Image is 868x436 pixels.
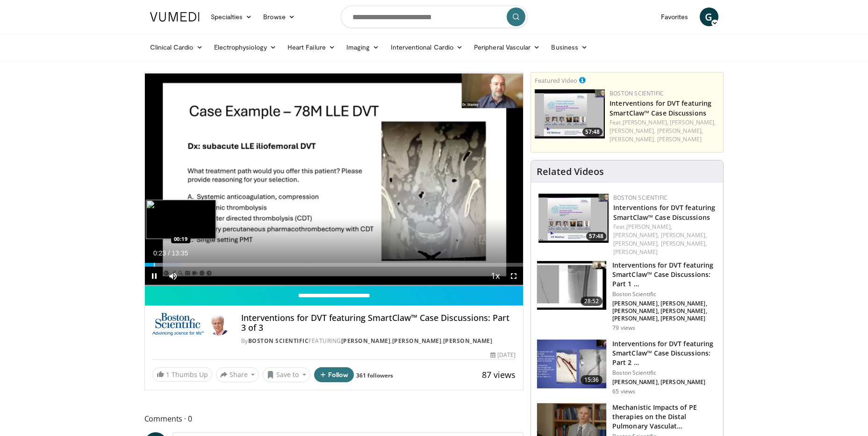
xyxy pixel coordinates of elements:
[490,351,516,359] div: [DATE]
[613,223,716,256] div: Feat.
[612,300,717,322] p: [PERSON_NAME], [PERSON_NAME], [PERSON_NAME], [PERSON_NAME], [PERSON_NAME], [PERSON_NAME]
[612,339,717,367] h3: Interventions for DVT featuring SmartClaw™ Case Discussions: Part 2 …
[241,313,516,333] h4: Interventions for DVT featuring SmartClaw™ Case Discussions: Part 3 of 3
[657,127,703,135] a: [PERSON_NAME],
[623,118,668,126] a: [PERSON_NAME],
[610,127,655,135] a: [PERSON_NAME],
[537,261,606,310] img: 8e34a565-0f1f-4312-bf6d-12e5c78bba72.150x105_q85_crop-smart_upscale.jpg
[586,232,606,240] span: 57:48
[153,249,166,257] span: 0:23
[661,240,707,247] a: [PERSON_NAME],
[537,166,604,177] h4: Related Videos
[205,7,258,26] a: Specialties
[263,367,310,382] button: Save to
[610,89,664,97] a: Boston Scientific
[216,367,259,382] button: Share
[538,194,609,243] img: f80d5c17-e695-4770-8d66-805e03df8342.150x105_q85_crop-smart_upscale.jpg
[581,375,603,385] span: 15:36
[208,38,282,57] a: Electrophysiology
[443,337,493,345] a: [PERSON_NAME]
[144,413,524,425] span: Comments 0
[535,89,605,138] a: 57:48
[610,99,711,117] a: Interventions for DVT featuring SmartClaw™ Case Discussions
[612,291,717,298] p: Boston Scientific
[282,38,341,57] a: Heart Failure
[537,340,606,388] img: c9201aff-c63c-4c30-aa18-61314b7b000e.150x105_q85_crop-smart_upscale.jpg
[613,231,659,239] a: [PERSON_NAME],
[537,261,717,332] a: 28:52 Interventions for DVT featuring SmartClaw™ Case Discussions: Part 1 … Boston Scientific [PE...
[208,313,230,335] img: Avatar
[581,297,603,306] span: 28:52
[612,369,717,377] p: Boston Scientific
[612,261,717,289] h3: Interventions for DVT featuring SmartClaw™ Case Discussions: Part 1 …
[341,6,528,28] input: Search topics, interventions
[392,337,442,345] a: [PERSON_NAME]
[172,249,188,257] span: 13:35
[610,118,719,144] div: Feat.
[146,200,216,239] img: image.jpeg
[468,38,545,57] a: Peripheral Vascular
[145,73,524,286] video-js: Video Player
[613,194,667,202] a: Boston Scientific
[657,135,702,143] a: [PERSON_NAME]
[341,38,385,57] a: Imaging
[613,203,715,222] a: Interventions for DVT featuring SmartClaw™ Case Discussions
[538,194,609,243] a: 57:48
[150,12,200,22] img: VuMedi Logo
[356,371,393,379] a: 361 followers
[164,267,182,285] button: Mute
[385,38,469,57] a: Interventional Cardio
[166,370,170,379] span: 1
[168,249,170,257] span: /
[486,267,504,285] button: Playback Rate
[145,267,164,285] button: Pause
[241,337,516,345] div: By FEATURING , ,
[545,38,593,57] a: Business
[145,263,524,267] div: Progress Bar
[144,38,208,57] a: Clinical Cardio
[612,378,717,386] p: [PERSON_NAME], [PERSON_NAME]
[582,128,603,136] span: 57:48
[537,339,717,395] a: 15:36 Interventions for DVT featuring SmartClaw™ Case Discussions: Part 2 … Boston Scientific [PE...
[248,337,309,345] a: Boston Scientific
[700,7,718,26] a: G
[341,337,391,345] a: [PERSON_NAME]
[314,367,354,382] button: Follow
[661,231,707,239] a: [PERSON_NAME],
[670,118,716,126] a: [PERSON_NAME],
[626,223,672,231] a: [PERSON_NAME],
[613,240,659,247] a: [PERSON_NAME],
[482,369,516,380] span: 87 views
[535,76,577,85] small: Featured Video
[504,267,523,285] button: Fullscreen
[152,367,212,382] a: 1 Thumbs Up
[535,89,605,138] img: f80d5c17-e695-4770-8d66-805e03df8342.150x105_q85_crop-smart_upscale.jpg
[655,7,694,26] a: Favorites
[152,313,204,335] img: Boston Scientific
[258,7,301,26] a: Browse
[612,388,635,395] p: 65 views
[610,135,655,143] a: [PERSON_NAME],
[613,248,658,256] a: [PERSON_NAME]
[612,324,635,332] p: 79 views
[612,403,717,431] h3: Mechanistic Impacts of PE therapies on the Distal Pulmonary Vasculat…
